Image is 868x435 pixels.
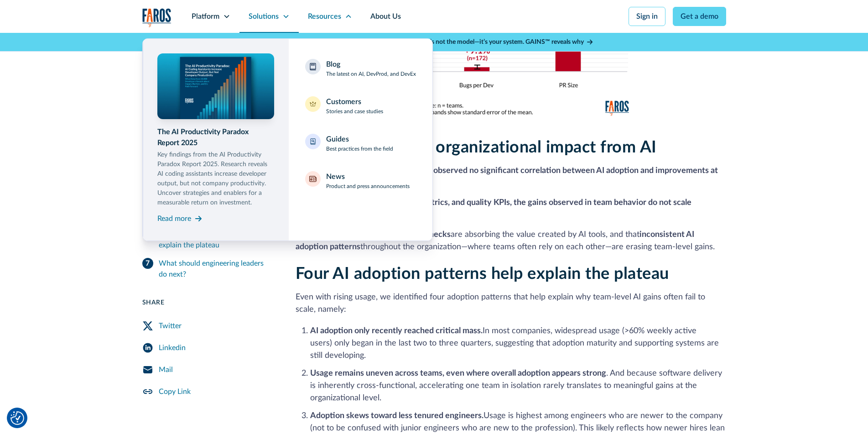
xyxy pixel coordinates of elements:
[142,298,274,308] div: Share
[142,315,274,337] a: Twitter Share
[157,213,191,224] div: Read more
[159,342,186,353] div: Linkedin
[142,359,274,381] a: Mail Share
[300,91,421,121] a: CustomersStories and case studies
[192,11,219,22] div: Platform
[310,325,726,362] li: In most companies, widespread usage (>60% weekly active users) only began in the last two to thre...
[157,126,274,148] div: The AI Productivity Paradox Report 2025
[142,254,274,283] a: What should engineering leaders do next?
[157,150,274,208] p: Key findings from the AI Productivity Paradox Report 2025. Research reveals AI coding assistants ...
[326,107,383,115] p: Stories and case studies
[326,182,410,190] p: Product and press announcements
[326,59,340,70] div: Blog
[310,412,483,420] strong: Adoption skews toward less tenured engineers.
[673,7,726,26] a: Get a demo
[296,229,726,253] p: This suggests that are absorbing the value created by AI tools, and that throughout the organizat...
[629,7,665,26] a: Sign in
[326,134,349,145] div: Guides
[159,258,274,280] div: What should engineering leaders do next?
[142,33,726,241] nav: Resources
[10,411,24,425] button: Cookie Settings
[159,386,191,397] div: Copy Link
[249,11,279,22] div: Solutions
[310,327,483,335] strong: AI adoption only recently reached critical mass.
[326,145,393,153] p: Best practices from the field
[159,364,173,375] div: Mail
[157,53,274,226] a: The AI Productivity Paradox Report 2025Key findings from the AI Productivity Paradox Report 2025....
[300,128,421,158] a: GuidesBest practices from the field
[326,96,361,107] div: Customers
[310,367,726,404] li: . And because software delivery is inherently cross-functional, accelerating one team in isolatio...
[310,369,606,377] strong: Usage remains uneven across teams, even where overall adoption appears strong
[296,264,726,284] h2: Four AI adoption patterns help explain the plateau
[326,70,416,78] p: The latest on AI, DevProd, and DevEx
[159,320,182,331] div: Twitter
[326,171,345,182] div: News
[142,337,274,359] a: LinkedIn Share
[296,291,726,316] p: Even with rising usage, we identified four adoption patterns that help explain why team-level AI ...
[142,381,274,403] a: Copy Link
[142,8,172,27] a: home
[308,11,341,22] div: Resources
[300,53,421,84] a: BlogThe latest on AI, DevProd, and DevEx
[10,411,24,425] img: Revisit consent button
[142,8,172,27] img: Logo of the analytics and reporting company Faros.
[300,166,421,196] a: NewsProduct and press announcements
